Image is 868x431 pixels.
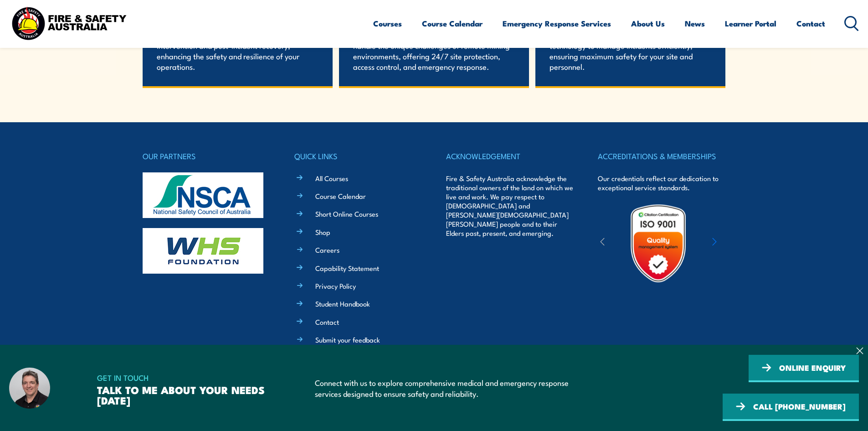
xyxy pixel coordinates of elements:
[503,11,611,36] a: Emergency Response Services
[315,317,339,327] a: Contact
[631,11,665,36] a: About Us
[315,209,378,218] a: Short Online Courses
[97,384,277,405] h3: TALK TO ME ABOUT YOUR NEEDS [DATE]
[9,368,50,409] img: Dave – Fire and Safety Australia
[315,191,366,201] a: Course Calendar
[315,173,348,183] a: All Courses
[699,228,778,259] img: ewpa-logo
[315,299,370,308] a: Student Handbook
[315,335,380,344] a: Submit your feedback
[685,11,705,36] a: News
[315,263,379,273] a: Capability Statement
[725,11,776,36] a: Learner Portal
[796,11,825,36] a: Contact
[315,245,339,254] a: Careers
[143,150,270,162] h4: OUR PARTNERS
[294,150,422,162] h4: QUICK LINKS
[598,174,725,192] p: Our credentials reflect our dedication to exceptional service standards.
[143,228,263,274] img: whs-logo-footer
[143,172,263,218] img: nsca-logo-footer
[618,203,698,283] img: Untitled design (19)
[749,355,859,382] a: ONLINE ENQUIRY
[723,394,859,421] a: CALL [PHONE_NUMBER]
[97,371,277,384] span: GET IN TOUCH
[446,150,574,162] h4: ACKNOWLEDGEMENT
[422,11,483,36] a: Course Calendar
[598,150,725,162] h4: ACCREDITATIONS & MEMBERSHIPS
[315,227,330,237] a: Shop
[446,174,574,238] p: Fire & Safety Australia acknowledge the traditional owners of the land on which we live and work....
[373,11,402,36] a: Courses
[315,281,356,291] a: Privacy Policy
[315,377,579,399] p: Connect with us to explore comprehensive medical and emergency response services designed to ensu...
